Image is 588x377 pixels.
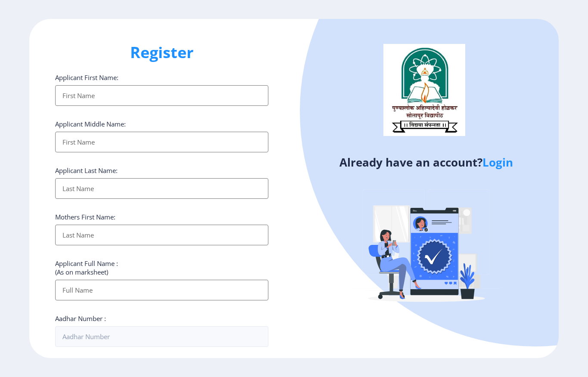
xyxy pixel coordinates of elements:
[55,42,268,63] h1: Register
[55,132,268,152] input: First Name
[55,178,268,199] input: Last Name
[55,213,115,221] label: Mothers First Name:
[351,173,502,324] img: Verified-rafiki.svg
[383,44,465,136] img: logo
[55,326,268,347] input: Aadhar Number
[55,225,268,245] input: Last Name
[482,155,513,170] a: Login
[301,155,552,169] h4: Already have an account?
[55,259,118,276] label: Applicant Full Name : (As on marksheet)
[55,314,106,323] label: Aadhar Number :
[55,280,268,300] input: Full Name
[55,166,118,175] label: Applicant Last Name:
[55,120,126,128] label: Applicant Middle Name:
[55,85,268,106] input: First Name
[55,73,118,82] label: Applicant First Name:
